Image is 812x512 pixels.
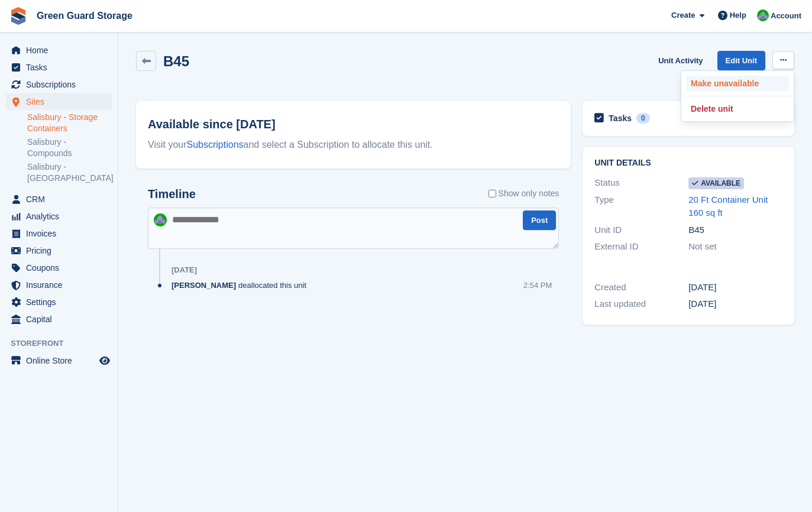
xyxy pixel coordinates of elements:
a: Unit Activity [654,51,707,70]
span: Coupons [26,260,97,276]
img: Jonathan Bailey [757,9,769,21]
div: [DATE] [172,265,197,275]
span: Create [671,9,695,21]
a: menu [6,260,112,276]
img: Jonathan Bailey [154,213,167,226]
a: menu [6,294,112,310]
a: menu [6,225,112,242]
label: Show only notes [489,187,559,200]
a: menu [6,277,112,293]
a: Salisbury - Compounds [27,137,112,159]
button: Post [523,210,556,230]
span: CRM [26,191,97,208]
span: Settings [26,294,97,310]
a: menu [6,76,112,93]
a: Preview store [98,354,112,368]
div: 0 [636,113,650,124]
div: [DATE] [688,281,782,294]
h2: Tasks [609,113,632,124]
span: Available [688,177,744,189]
a: menu [6,191,112,208]
span: Insurance [26,277,97,293]
div: Not set [688,240,782,254]
a: menu [6,311,112,328]
div: deallocated this unit [172,280,312,291]
span: [PERSON_NAME] [172,280,236,291]
a: Salisbury - Storage Containers [27,112,112,134]
input: Show only notes [489,187,496,200]
div: Type [594,193,688,220]
span: Storefront [11,338,118,349]
h2: Available since [DATE] [148,115,559,133]
span: Account [771,10,801,22]
span: Help [730,9,746,21]
span: Capital [26,311,97,328]
a: menu [6,352,112,369]
h2: B45 [163,53,189,69]
div: Unit ID [594,223,688,237]
a: menu [6,208,112,225]
span: Tasks [26,59,97,76]
a: Subscriptions [187,140,244,150]
a: menu [6,242,112,259]
a: Green Guard Storage [32,6,137,25]
span: Subscriptions [26,76,97,93]
a: Make unavailable [686,76,789,91]
span: Sites [26,93,97,110]
h2: Unit details [594,158,782,168]
a: Salisbury - [GEOGRAPHIC_DATA] [27,161,112,184]
div: [DATE] [688,297,782,311]
span: Pricing [26,242,97,259]
img: stora-icon-8386f47178a22dfd0bd8f6a31ec36ba5ce8667c1dd55bd0f319d3a0aa187defe.svg [9,7,27,25]
a: Edit Unit [717,51,765,70]
span: Invoices [26,225,97,242]
div: Created [594,281,688,294]
span: Home [26,42,97,59]
a: menu [6,59,112,76]
div: 2:54 PM [523,280,552,291]
div: Status [594,176,688,190]
a: menu [6,93,112,110]
div: Visit your and select a Subscription to allocate this unit. [148,138,559,152]
span: Analytics [26,208,97,225]
span: Online Store [26,352,97,369]
div: Last updated [594,297,688,311]
a: Delete unit [686,101,789,116]
h2: Timeline [148,187,196,201]
a: menu [6,42,112,59]
a: 20 Ft Container Unit 160 sq ft [688,195,768,218]
div: External ID [594,240,688,254]
div: B45 [688,223,782,237]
